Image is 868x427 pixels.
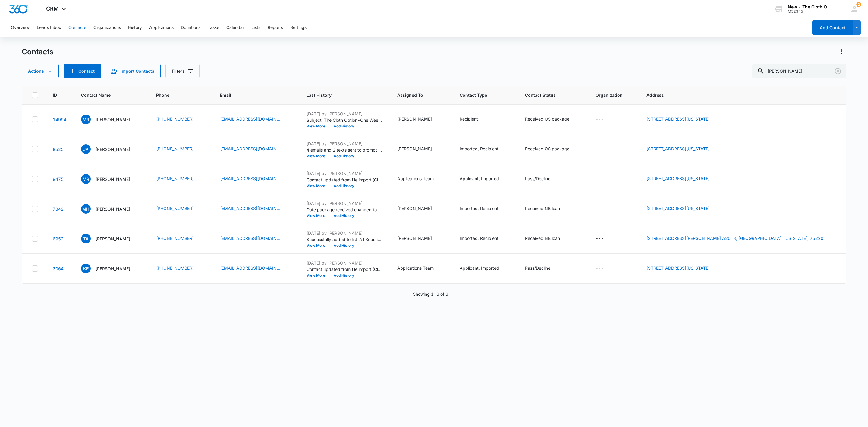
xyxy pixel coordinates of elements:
[220,175,291,183] div: Email - jprieto2000@live.com - Select to Edit Field
[307,274,329,277] button: View More
[460,146,509,153] div: Contact Type - Imported, Recipient - Select to Edit Field
[53,147,64,152] a: Navigate to contact details page for Josiah Prieto
[156,175,205,183] div: Phone - (915) 383-3870 - Select to Edit Field
[290,18,307,37] button: Settings
[413,291,448,297] p: Showing 1-6 of 6
[53,266,64,271] a: Navigate to contact details page for Kimberly Espinoza
[397,116,432,122] div: [PERSON_NAME]
[220,265,291,272] div: Email - kimberlyespinoza84@gmail.com - Select to Edit Field
[460,175,499,182] div: Applicant, Imported
[220,175,280,182] a: [EMAIL_ADDRESS][DOMAIN_NAME]
[53,117,66,122] a: Navigate to contact details page for Melina Riklon
[156,235,194,241] a: [PHONE_NUMBER]
[646,175,721,183] div: Address - 5902 Griems Ct, El Paso, Texas, 79905 - Select to Edit Field
[53,92,58,98] span: ID
[525,146,569,152] div: Received OS package
[220,205,291,212] div: Email - gallehermelina@gmail.com - Select to Edit Field
[525,235,560,241] div: Received NB loan
[81,92,133,98] span: Contact Name
[525,92,572,98] span: Contact Status
[596,205,604,212] div: ---
[596,116,604,123] div: ---
[220,92,283,98] span: Email
[37,18,61,37] button: Leads Inbox
[596,146,604,153] div: ---
[307,124,329,128] button: View More
[46,5,59,12] span: CRM
[752,64,846,78] input: Search Contacts
[596,235,615,242] div: Organization - - Select to Edit Field
[156,175,194,182] a: [PHONE_NUMBER]
[220,205,280,212] a: [EMAIL_ADDRESS][DOMAIN_NAME]
[307,154,329,158] button: View More
[307,230,382,236] p: [DATE] by [PERSON_NAME]
[96,206,130,212] p: [PERSON_NAME]
[397,146,443,153] div: Assigned To - Zoë Hill - Select to Edit Field
[53,177,64,182] a: Navigate to contact details page for Melina Reynolds
[525,205,560,212] div: Received NB loan
[81,144,91,154] span: JP
[96,146,130,152] p: [PERSON_NAME]
[68,18,86,37] button: Contacts
[251,18,260,37] button: Lists
[788,5,832,9] div: account name
[646,206,710,211] a: [STREET_ADDRESS][US_STATE]
[596,265,604,272] div: ---
[64,64,101,78] button: Add Contact
[525,265,550,271] div: Pass/Decline
[596,175,604,183] div: ---
[307,92,374,98] span: Last History
[81,234,141,243] div: Contact Name - Tasia Armstrong - Select to Edit Field
[646,205,721,212] div: Address - PO Box 723, Cottonwood, California, 96022 - Select to Edit Field
[81,174,141,184] div: Contact Name - Melina Reynolds - Select to Edit Field
[268,18,283,37] button: Reports
[397,146,432,152] div: [PERSON_NAME]
[646,92,828,98] span: Address
[329,184,358,188] button: Add History
[307,260,382,266] p: [DATE] by [PERSON_NAME]
[307,140,382,147] p: [DATE] by [PERSON_NAME]
[460,265,499,271] div: Applicant, Imported
[646,176,710,181] a: [STREET_ADDRESS][US_STATE]
[96,265,130,272] p: [PERSON_NAME]
[156,205,194,212] a: [PHONE_NUMBER]
[220,235,291,242] div: Email - tsarmstrong1207@gmail.com - Select to Edit Field
[329,274,358,277] button: Add History
[226,18,244,37] button: Calendar
[329,124,358,128] button: Add History
[220,235,280,241] a: [EMAIL_ADDRESS][DOMAIN_NAME]
[788,9,832,14] div: account id
[646,235,834,242] div: Address - 10222 North Walton Walker Blvd, Apt. A2013, Dallas, Texas, 75220 - Select to Edit Field
[837,47,846,57] button: Actions
[81,204,91,214] span: MH
[460,205,509,212] div: Contact Type - Imported, Recipient - Select to Edit Field
[53,236,64,241] a: Navigate to contact details page for Tasia Armstrong
[96,116,130,123] p: [PERSON_NAME]
[525,146,580,153] div: Contact Status - Received OS package - Select to Edit Field
[460,116,489,123] div: Contact Type - Recipient - Select to Edit Field
[93,18,121,37] button: Organizations
[81,264,141,273] div: Contact Name - Kimberly Espinoza - Select to Edit Field
[220,146,280,152] a: [EMAIL_ADDRESS][DOMAIN_NAME]
[149,18,174,37] button: Applications
[81,115,141,124] div: Contact Name - Melina Riklon - Select to Edit Field
[460,235,498,241] div: Imported, Recipient
[181,18,200,37] button: Donations
[81,204,141,214] div: Contact Name - Melina Hess - Select to Edit Field
[329,154,358,158] button: Add History
[646,116,721,123] div: Address - 5500 Sky Parkway, Apt. 39, Sacramento, California, 95823 - Select to Edit Field
[81,174,91,184] span: MR
[156,265,205,272] div: Phone - (813) 447-4466 - Select to Edit Field
[81,264,91,273] span: KE
[646,265,721,272] div: Address - 4335 Aegean Dr, Apt 236A, Tampa, Florida, 33611 - Select to Edit Field
[397,235,432,241] div: [PERSON_NAME]
[856,2,861,7] div: notifications count
[856,2,861,7] span: 2
[307,214,329,218] button: View More
[307,266,382,272] p: Contact updated from file import (Cloth diaper supply 6_26_24 - Populate number field.csv): --
[22,64,59,78] button: Actions
[156,265,194,271] a: [PHONE_NUMBER]
[96,236,130,242] p: [PERSON_NAME]
[22,47,53,56] h1: Contacts
[397,235,443,242] div: Assigned To - Sandra Bildstein - Select to Edit Field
